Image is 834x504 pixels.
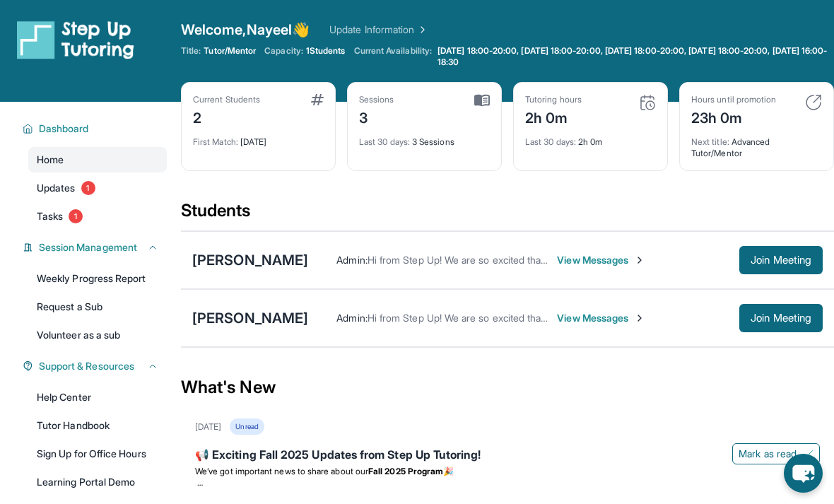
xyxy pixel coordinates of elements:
[525,128,656,148] div: 2h 0m
[192,250,308,270] div: [PERSON_NAME]
[525,105,582,128] div: 2h 0m
[193,105,260,128] div: 2
[306,45,346,57] span: 1 Students
[39,359,134,373] span: Support & Resources
[39,122,89,136] span: Dashboard
[192,308,308,328] div: [PERSON_NAME]
[28,322,167,348] a: Volunteer as a sub
[329,23,428,37] a: Update Information
[557,311,645,325] span: View Messages
[359,94,394,105] div: Sessions
[691,105,776,128] div: 23h 0m
[557,253,645,267] span: View Messages
[33,359,158,373] button: Support & Resources
[181,199,834,230] div: Students
[691,136,729,147] span: Next title :
[195,466,368,476] span: We’ve got important news to share about our
[805,94,822,111] img: card
[691,94,776,105] div: Hours until promotion
[435,45,834,68] a: [DATE] 18:00-20:00, [DATE] 18:00-20:00, [DATE] 18:00-20:00, [DATE] 18:00-20:00, [DATE] 16:00-18:30
[359,136,410,147] span: Last 30 days :
[437,45,831,68] span: [DATE] 18:00-20:00, [DATE] 18:00-20:00, [DATE] 18:00-20:00, [DATE] 18:00-20:00, [DATE] 16:00-18:30
[181,45,201,57] span: Title:
[311,94,324,105] img: card
[525,94,582,105] div: Tutoring hours
[359,128,490,148] div: 3 Sessions
[37,153,64,167] span: Home
[193,128,324,148] div: [DATE]
[33,240,158,254] button: Session Management
[195,446,820,466] div: 📢 Exciting Fall 2025 Updates from Step Up Tutoring!
[525,136,576,147] span: Last 30 days :
[354,45,432,68] span: Current Availability:
[28,147,167,172] a: Home
[28,294,167,320] a: Request a Sub
[732,443,820,464] button: Mark as read
[751,314,811,322] span: Join Meeting
[264,45,303,57] span: Capacity:
[336,254,367,266] span: Admin :
[739,304,823,332] button: Join Meeting
[17,20,134,59] img: logo
[634,254,645,266] img: Chevron-Right
[37,181,76,195] span: Updates
[28,175,167,201] a: Updates1
[359,105,394,128] div: 3
[639,94,656,111] img: card
[28,441,167,467] a: Sign Up for Office Hours
[739,246,823,274] button: Join Meeting
[195,421,221,433] div: [DATE]
[230,418,264,435] div: Unread
[802,448,814,459] img: Mark as read
[28,413,167,438] a: Tutor Handbook
[181,356,834,418] div: What's New
[28,266,167,291] a: Weekly Progress Report
[28,469,167,495] a: Learning Portal Demo
[739,447,797,461] span: Mark as read
[28,204,167,229] a: Tasks1
[193,136,238,147] span: First Match :
[336,312,367,324] span: Admin :
[751,256,811,264] span: Join Meeting
[443,466,454,476] span: 🎉
[368,466,443,476] strong: Fall 2025 Program
[37,209,63,223] span: Tasks
[474,94,490,107] img: card
[181,20,310,40] span: Welcome, Nayeel 👋
[39,240,137,254] span: Session Management
[69,209,83,223] span: 1
[33,122,158,136] button: Dashboard
[691,128,822,159] div: Advanced Tutor/Mentor
[414,23,428,37] img: Chevron Right
[193,94,260,105] div: Current Students
[634,312,645,324] img: Chevron-Right
[81,181,95,195] span: 1
[784,454,823,493] button: chat-button
[204,45,256,57] span: Tutor/Mentor
[28,385,167,410] a: Help Center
